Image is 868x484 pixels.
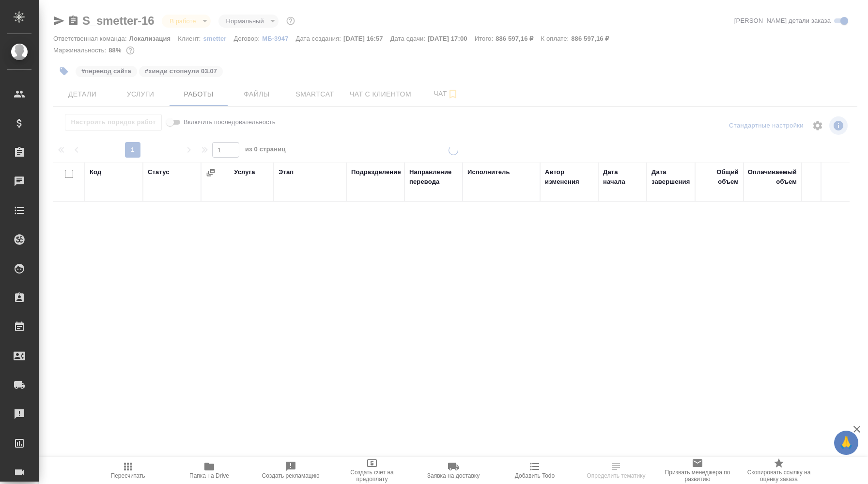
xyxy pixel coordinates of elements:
button: Пересчитать [87,457,169,484]
div: Общий объем [700,167,739,187]
div: Этап [279,167,294,177]
div: Оплачиваемый объем [748,167,797,187]
button: 🙏 [834,431,858,455]
button: Папка на Drive [169,457,250,484]
button: Определить тематику [575,457,657,484]
span: Заявка на доставку [427,472,480,479]
span: Пересчитать [111,472,145,479]
div: Направление перевода [409,167,458,187]
div: Подразделение [351,167,401,177]
button: Призвать менеджера по развитию [657,457,738,484]
button: Скопировать ссылку на оценку заказа [738,457,820,484]
span: 🙏 [838,433,854,453]
button: Добавить Todo [494,457,575,484]
div: Код [90,167,101,177]
div: Автор изменения [545,167,593,187]
span: Призвать менеджера по развитию [663,469,732,483]
span: Папка на Drive [189,472,229,479]
div: Статус [148,167,170,177]
button: Заявка на доставку [413,457,494,484]
div: Исполнитель [467,167,510,177]
span: Определить тематику [587,472,645,479]
div: Услуга [234,167,255,177]
div: Дата начала [603,167,642,187]
button: Создать рекламацию [250,457,331,484]
span: Создать рекламацию [262,472,320,479]
span: Добавить Todo [515,472,555,479]
div: Дата завершения [651,167,690,187]
button: Создать счет на предоплату [331,457,413,484]
span: Скопировать ссылку на оценку заказа [744,469,814,483]
button: Сгруппировать [206,168,216,177]
span: Создать счет на предоплату [337,469,407,483]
